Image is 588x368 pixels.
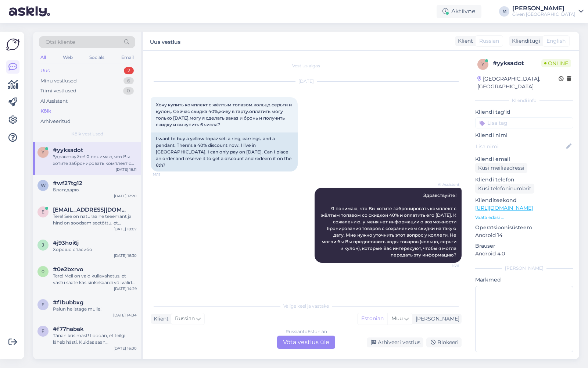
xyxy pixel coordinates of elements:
div: [PERSON_NAME] [512,6,576,11]
div: Благадарю. [53,187,137,193]
span: #f1bubbxg [53,299,83,306]
div: Arhiveeritud [40,118,71,125]
div: Email [120,53,135,62]
div: Arhiveeri vestlus [367,337,423,347]
img: Askly Logo [6,38,20,52]
a: [URL][DOMAIN_NAME] [475,205,533,211]
label: Uus vestlus [150,36,180,46]
div: 2 [124,67,134,74]
span: 16:11 [153,172,180,177]
div: Minu vestlused [40,77,77,85]
span: j [42,242,44,248]
div: Socials [88,53,106,62]
p: Operatsioonisüsteem [475,224,573,231]
div: [DATE] 10:07 [114,226,137,232]
span: Otsi kliente [46,38,75,46]
div: Kliendi info [475,97,573,104]
span: English [546,37,566,45]
div: Given [GEOGRAPHIC_DATA] [512,11,576,17]
span: Хочу купить комплект с жёлтым топазом,кольцо,серьги и кулон,. Сейчас скидка 40%,живу в тарту.опла... [156,102,293,127]
div: Kõik [40,107,51,115]
div: Blokeeri [426,337,462,347]
div: Uus [40,67,50,74]
input: Lisa nimi [476,142,565,151]
p: Brauser [475,242,573,250]
span: #wf27tg12 [53,180,82,187]
span: 0 [42,269,44,274]
div: Estonian [358,313,387,324]
div: [GEOGRAPHIC_DATA], [GEOGRAPHIC_DATA] [477,75,559,91]
span: Muu [391,315,403,322]
div: Küsi telefoninumbrit [475,184,534,194]
div: Web [61,53,74,62]
div: [PERSON_NAME] [475,265,573,272]
div: Küsi meiliaadressi [475,163,527,173]
p: Kliendi email [475,155,573,163]
span: y [42,149,44,155]
div: [DATE] 12:20 [114,193,137,199]
span: #f77habak [53,326,84,332]
div: [DATE] 16:11 [116,167,137,172]
div: Aktiivne [437,5,481,18]
div: Valige keel ja vastake [151,303,462,309]
span: #xodcqq3l [53,359,83,365]
p: Android 4.0 [475,250,573,258]
div: [DATE] 14:04 [113,312,137,318]
span: Russian [175,315,195,323]
div: I want to buy a yellow topaz set: a ring, earrings, and a pendant. There's a 40% discount now. I ... [151,132,298,171]
div: Vestlus algas [151,63,462,69]
span: #yyksadot [53,147,83,153]
span: w [41,183,46,188]
div: Klient [151,315,169,323]
div: Russian to Estonian [286,328,327,335]
div: Võta vestlus üle [277,336,335,349]
span: AI Assistent [432,182,459,187]
div: Tiimi vestlused [40,87,76,95]
span: #0e2bxrvo [53,266,83,273]
a: [PERSON_NAME]Given [GEOGRAPHIC_DATA] [512,6,584,17]
div: Хорошо спасибо [53,246,137,253]
div: Tere! Meil on vaid kullavahetus, et vastu saate kas kinkekaardi või valida uued ehted [53,273,137,286]
div: All [39,53,47,62]
p: Kliendi nimi [475,131,573,139]
span: #j93hoi6j [53,240,79,246]
p: Kliendi telefon [475,176,573,184]
div: [PERSON_NAME] [413,315,459,323]
span: e [42,209,44,215]
span: Kõik vestlused [71,131,103,137]
span: y [481,61,484,67]
div: Palun helistage mulle! [53,306,137,312]
div: Здравствуйте! Я понимаю, что Вы хотите забронировать комплект с жёлтым топазом со скидкой 40% и о... [53,153,137,167]
p: Android 14 [475,231,573,239]
div: Klienditugi [509,37,540,45]
span: Russian [479,37,499,45]
div: AI Assistent [40,98,68,105]
p: Klienditeekond [475,197,573,204]
p: Kliendi tag'id [475,108,573,116]
span: elena_nikolaeva28@icloud.com [53,206,129,213]
div: [DATE] 16:30 [114,253,137,258]
span: Online [541,59,571,67]
span: f [42,302,44,307]
div: M [499,6,509,17]
div: Tere! See on naturaalne teeemant ja hind on soodsam seetõttu, et tegemist on hõbeketiga. Teemandi... [53,213,137,226]
p: Märkmed [475,276,573,284]
span: 16:11 [432,263,459,269]
div: # yyksadot [493,59,541,68]
div: [DATE] 14:29 [114,286,137,291]
div: 0 [123,87,134,95]
span: f [42,328,44,334]
p: Vaata edasi ... [475,214,573,221]
div: [DATE] [151,78,462,85]
div: [DATE] 16:00 [114,346,137,351]
input: Lisa tag [475,117,573,128]
div: Klient [455,37,473,45]
div: 6 [123,77,134,85]
div: Tänan küsimast! Loodan, et teilgi läheb hästi. Kuidas saan [PERSON_NAME] meie teenustega aidata? [53,332,137,346]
